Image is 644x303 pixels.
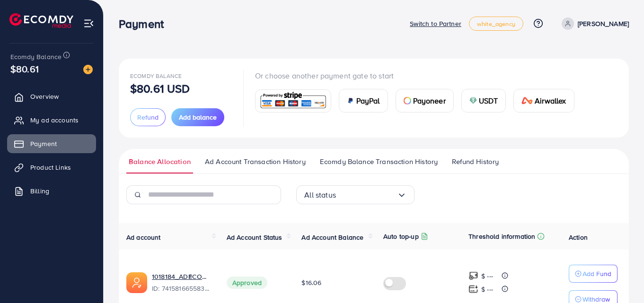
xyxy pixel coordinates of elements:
[7,87,96,106] a: Overview
[569,233,588,242] span: Action
[604,260,637,296] iframe: Chat
[152,284,212,293] span: ID: 7415816655839723537
[479,95,498,106] span: USDT
[481,270,493,282] p: $ ---
[130,72,182,80] span: Ecomdy Balance
[304,188,336,202] span: All status
[513,89,574,113] a: cardAirwallex
[477,21,515,27] span: white_agency
[10,52,62,61] span: Ecomdy Balance
[461,89,506,113] a: cardUSDT
[356,95,380,106] span: PayPal
[205,156,306,167] span: Ad Account Transaction History
[30,139,57,148] span: Payment
[7,182,96,200] a: Billing
[468,284,478,294] img: top-up amount
[481,284,493,295] p: $ ---
[152,272,212,294] div: <span class='underline'>1018184_ADECOM_1726629369576</span></br>7415816655839723537
[83,18,94,29] img: menu
[383,231,419,242] p: Auto top-up
[119,17,171,31] h3: Payment
[255,89,331,113] a: card
[469,97,477,104] img: card
[130,108,166,126] button: Refund
[569,265,618,283] button: Add Fund
[30,115,79,125] span: My ad accounts
[258,91,328,111] img: card
[7,158,96,177] a: Product Links
[126,272,147,293] img: ic-ads-acc.e4c84228.svg
[396,89,454,113] a: cardPayoneer
[255,70,582,81] p: Or choose another payment gate to start
[469,17,523,31] a: white_agency
[130,83,190,94] p: $80.61 USD
[129,156,191,167] span: Balance Allocation
[227,233,282,242] span: Ad Account Status
[30,163,71,172] span: Product Links
[320,156,438,167] span: Ecomdy Balance Transaction History
[521,97,533,104] img: card
[301,233,363,242] span: Ad Account Balance
[339,89,388,113] a: cardPayPal
[296,185,415,204] div: Search for option
[535,95,566,106] span: Airwallex
[126,233,161,242] span: Ad account
[83,65,93,74] img: image
[152,272,212,281] a: 1018184_ADECOM_1726629369576
[10,62,39,76] span: $80.61
[301,278,321,287] span: $16.06
[413,95,446,106] span: Payoneer
[137,113,159,122] span: Refund
[171,108,224,126] button: Add balance
[30,92,59,101] span: Overview
[227,277,267,289] span: Approved
[179,113,217,122] span: Add balance
[30,186,49,196] span: Billing
[347,97,354,104] img: card
[7,134,96,153] a: Payment
[582,268,611,279] p: Add Fund
[452,156,499,167] span: Refund History
[7,111,96,130] a: My ad accounts
[410,18,461,29] p: Switch to Partner
[9,13,73,28] img: logo
[336,188,397,202] input: Search for option
[558,17,629,30] a: [PERSON_NAME]
[468,271,478,281] img: top-up amount
[578,18,629,29] p: [PERSON_NAME]
[468,231,535,242] p: Threshold information
[404,97,411,104] img: card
